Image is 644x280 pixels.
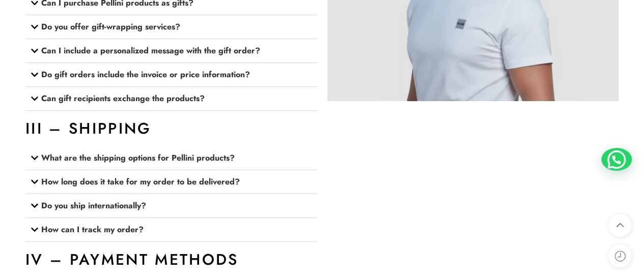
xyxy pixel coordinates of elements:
a: Do gift orders include the invoice or price information? [41,69,250,80]
a: What are the shipping options for Pellini products? [41,152,235,164]
div: Can I include a personalized message with the gift order? [25,39,317,63]
a: Do you ship internationally? [41,200,146,211]
div: Can gift recipients exchange the products? [25,87,317,111]
a: How long does it take for my order to be delivered? [41,176,240,188]
a: How can I track my order? [41,224,144,235]
div: Do you ship internationally? [25,194,317,218]
div: Do gift orders include the invoice or price information? [25,63,317,87]
div: How can I track my order? [25,218,317,242]
div: How long does it take for my order to be delivered? [25,170,317,194]
a: Can I include a personalized message with the gift order? [41,45,260,56]
h3: IV – PAYMENT METHODS [25,252,317,267]
h3: III – SHIPPING [25,121,317,136]
a: Do you offer gift-wrapping services? [41,21,180,33]
div: What are the shipping options for Pellini products? [25,146,317,170]
div: Do you offer gift-wrapping services? [25,15,317,39]
a: Can gift recipients exchange the products? [41,92,205,104]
